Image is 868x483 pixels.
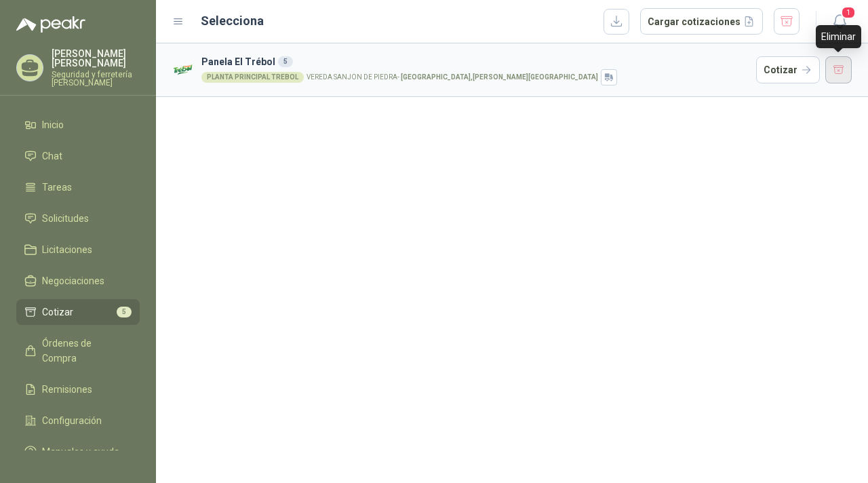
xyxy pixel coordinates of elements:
[201,54,751,69] h3: Panela El Trébol
[756,56,820,83] button: Cotizar
[307,74,598,81] p: VEREDA SANJON DE PIEDRA -
[52,49,140,68] p: [PERSON_NAME] [PERSON_NAME]
[16,237,140,263] a: Licitaciones
[16,268,140,294] a: Negociaciones
[42,242,92,257] span: Licitaciones
[42,117,64,132] span: Inicio
[16,16,85,33] img: Logo peakr
[841,6,856,19] span: 1
[278,56,293,67] div: 5
[42,413,102,428] span: Configuración
[16,112,140,138] a: Inicio
[827,9,852,34] button: 1
[42,180,72,195] span: Tareas
[16,143,140,169] a: Chat
[16,376,140,402] a: Remisiones
[16,299,140,325] a: Cotizar5
[816,25,861,48] div: Eliminar
[401,73,598,81] strong: [GEOGRAPHIC_DATA] , [PERSON_NAME][GEOGRAPHIC_DATA]
[42,211,89,226] span: Solicitudes
[42,336,127,366] span: Órdenes de Compra
[201,12,264,31] h2: Selecciona
[640,8,763,35] button: Cargar cotizaciones
[16,206,140,231] a: Solicitudes
[42,273,104,288] span: Negociaciones
[201,72,304,83] div: PLANTA PRINCIPAL TREBOL
[42,305,73,320] span: Cotizar
[16,439,140,465] a: Manuales y ayuda
[16,174,140,200] a: Tareas
[42,149,62,163] span: Chat
[117,307,132,317] span: 5
[42,382,92,397] span: Remisiones
[42,444,119,459] span: Manuales y ayuda
[16,408,140,433] a: Configuración
[52,71,140,87] p: Seguridad y ferretería [PERSON_NAME]
[172,58,196,82] img: Company Logo
[16,330,140,371] a: Órdenes de Compra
